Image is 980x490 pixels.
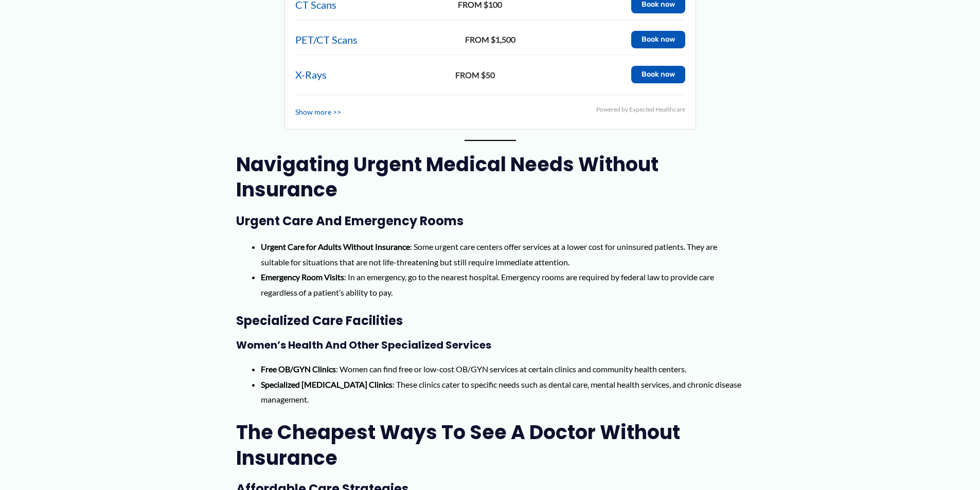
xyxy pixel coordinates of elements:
[236,313,744,329] h3: Specialized Care Facilities
[329,67,621,83] span: FROM $50
[295,30,358,49] a: PET/CT Scans
[261,361,744,377] li: : Women can find free or low-cost OB/GYN services at certain clinics and community health centers.
[295,105,341,119] a: Show more >>
[236,420,744,470] h2: The Cheapest Ways to See a Doctor Without Insurance
[261,377,744,407] li: : These clinics cater to specific needs such as dental care, mental health services, and chronic ...
[236,213,744,229] h3: Urgent Care and Emergency Rooms
[236,152,744,203] h2: Navigating Urgent Medical Needs Without Insurance
[295,65,327,84] a: X-Rays
[261,239,744,269] li: : Some urgent care centers offer services at a lower cost for uninsured patients. They are suitab...
[596,104,685,115] div: Powered by Expected Healthcare
[631,66,685,83] button: Book now
[261,379,393,389] strong: Specialized [MEDICAL_DATA] Clinics
[261,242,410,251] strong: Urgent Care for Adults Without Insurance
[261,364,336,374] strong: Free OB/GYN Clinics
[261,272,344,282] strong: Emergency Room Visits
[631,31,685,48] button: Book now
[261,269,744,300] li: : In an emergency, go to the nearest hospital. Emergency rooms are required by federal law to pro...
[236,339,744,351] h4: Women’s Health and Other Specialized Services
[360,32,621,47] span: FROM $1,500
